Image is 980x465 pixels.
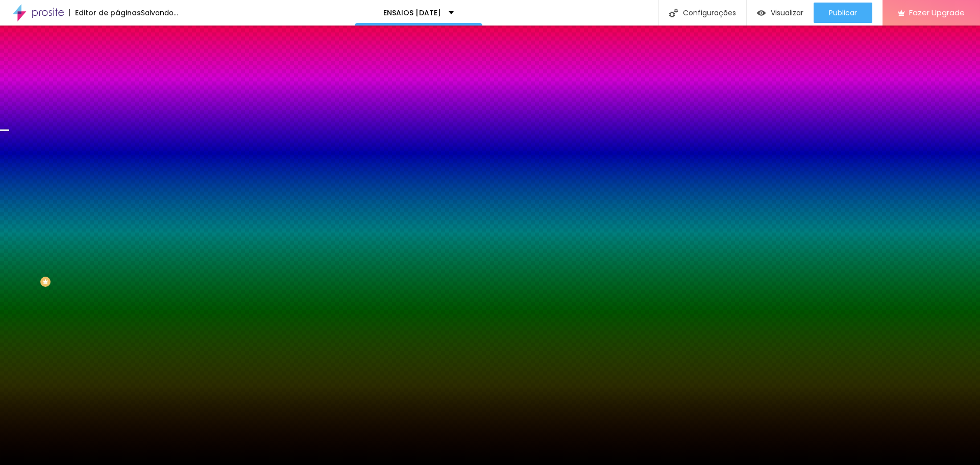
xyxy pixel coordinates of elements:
img: Icone [669,9,678,17]
span: Fazer Upgrade [909,8,965,17]
button: Visualizar [747,3,814,23]
div: Salvando... [141,9,178,16]
span: Publicar [829,9,857,17]
p: ENSAIOS [DATE] [383,9,441,16]
img: view-1.svg [757,9,766,17]
button: Publicar [814,3,872,23]
span: Visualizar [771,9,803,17]
div: Editor de páginas [69,9,141,16]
